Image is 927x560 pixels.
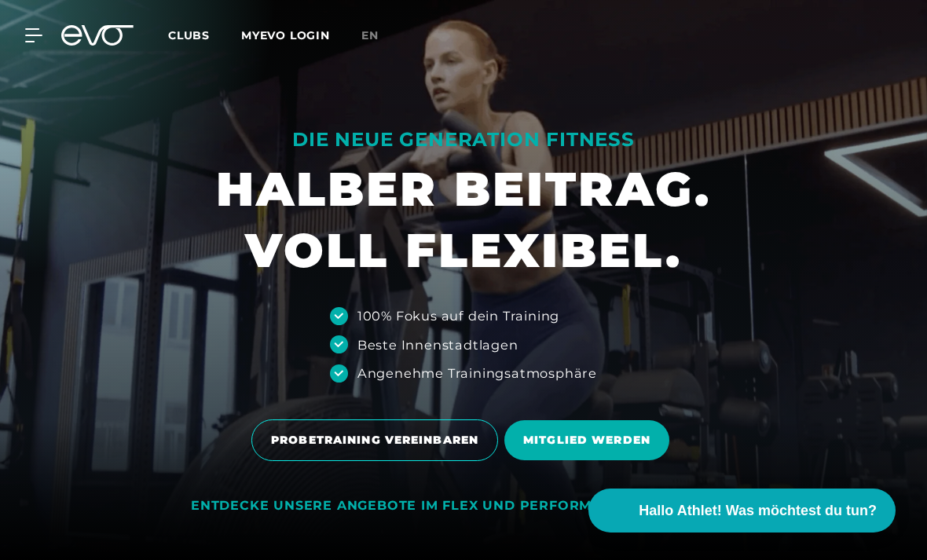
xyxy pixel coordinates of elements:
[504,408,676,472] a: MITGLIED WERDEN
[241,28,330,42] a: MYEVO LOGIN
[216,159,711,281] h1: HALBER BEITRAG. VOLL FLEXIBEL.
[168,27,241,42] a: Clubs
[357,306,559,325] div: 100% Fokus auf dein Training
[639,500,877,522] span: Hallo Athlet! Was möchtest du tun?
[588,489,896,533] button: Hallo Athlet! Was möchtest du tun?
[357,335,518,354] div: Beste Innenstadtlagen
[216,127,711,152] div: DIE NEUE GENERATION FITNESS
[357,364,597,382] div: Angenehme Trainingsatmosphäre
[361,27,398,45] a: en
[361,28,379,42] span: en
[251,408,504,473] a: PROBETRAINING VEREINBAREN
[271,432,478,448] span: PROBETRAINING VEREINBAREN
[191,498,736,514] div: ENTDECKE UNSERE ANGEBOTE IM FLEX UND PERFORMER [PERSON_NAME]
[523,432,650,448] span: MITGLIED WERDEN
[168,28,210,42] span: Clubs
